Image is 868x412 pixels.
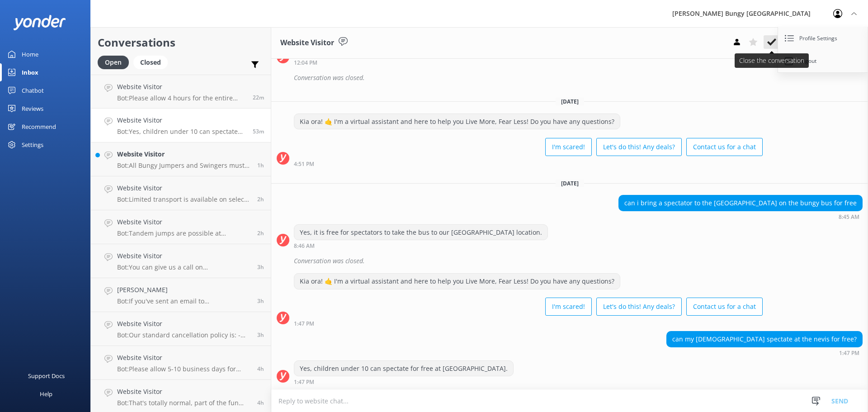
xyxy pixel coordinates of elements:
[117,217,250,227] h4: Website Visitor
[91,210,271,244] a: Website VisitorBot:Tandem jumps are possible at [GEOGRAPHIC_DATA], [GEOGRAPHIC_DATA], and [GEOGRA...
[133,57,172,67] a: Closed
[257,229,264,237] span: 12:04pm 15-Aug-2025 (UTC +12:00) Pacific/Auckland
[117,229,250,237] p: Bot: Tandem jumps are possible at [GEOGRAPHIC_DATA], [GEOGRAPHIC_DATA], and [GEOGRAPHIC_DATA], or...
[294,114,620,129] div: Kia ora! 🤙 I'm a virtual assistant and here to help you Live More, Fear Less! Do you have any que...
[619,195,862,211] div: can i bring a spectator to the [GEOGRAPHIC_DATA] on the bungy bus for free
[253,94,264,101] span: 02:20pm 15-Aug-2025 (UTC +12:00) Pacific/Auckland
[22,118,56,136] div: Recommend
[117,285,250,295] h4: [PERSON_NAME]
[117,365,250,373] p: Bot: Please allow 5-10 business days for refunds to process once requested.
[596,138,682,156] button: Let's do this! Any deals?
[294,243,315,249] strong: 8:46 AM
[280,37,334,49] h3: Website Visitor
[257,399,264,407] span: 10:11am 15-Aug-2025 (UTC +12:00) Pacific/Auckland
[91,142,271,176] a: Website VisitorBot:All Bungy Jumpers and Swingers must be at least [DEMOGRAPHIC_DATA] and weigh a...
[294,321,314,327] strong: 1:47 PM
[556,180,584,187] span: [DATE]
[98,34,264,51] h2: Conversations
[117,263,250,271] p: Bot: You can give us a call on [PHONE_NUMBER] or [PHONE_NUMBER] to chat with a crew member. Our o...
[839,350,859,356] strong: 1:47 PM
[294,161,763,167] div: 04:51pm 03-Aug-2025 (UTC +12:00) Pacific/Auckland
[257,195,264,203] span: 12:24pm 15-Aug-2025 (UTC +12:00) Pacific/Auckland
[294,70,863,85] div: Conversation was closed.
[294,379,314,385] strong: 1:47 PM
[117,297,250,305] p: Bot: If you've sent an email to [EMAIL_ADDRESS][DOMAIN_NAME], the team will do their best to get ...
[294,225,547,240] div: Yes, it is free for spectators to take the bus to our [GEOGRAPHIC_DATA] location.
[277,253,863,269] div: 2025-08-14T21:18:51.716
[257,331,264,339] span: 10:59am 15-Aug-2025 (UTC +12:00) Pacific/Auckland
[257,365,264,373] span: 10:32am 15-Aug-2025 (UTC +12:00) Pacific/Auckland
[117,94,246,102] p: Bot: Please allow 4 hours for the entire Nevis Bungy experience, including return travel and acti...
[667,331,862,347] div: can my [DEMOGRAPHIC_DATA] spectate at the nevis for free?
[839,214,859,220] strong: 8:45 AM
[117,161,250,170] p: Bot: All Bungy Jumpers and Swingers must be at least [DEMOGRAPHIC_DATA] and weigh at least 35kg, ...
[294,361,513,376] div: Yes, children under 10 can spectate for free at [GEOGRAPHIC_DATA].
[257,263,264,271] span: 11:33am 15-Aug-2025 (UTC +12:00) Pacific/Auckland
[294,274,620,289] div: Kia ora! 🤙 I'm a virtual assistant and here to help you Live More, Fear Less! Do you have any que...
[117,82,246,92] h4: Website Visitor
[117,399,250,407] p: Bot: That's totally normal, part of the fun and what leads to feeling accomplished post activity....
[91,176,271,210] a: Website VisitorBot:Limited transport is available on select days for the [GEOGRAPHIC_DATA]. If yo...
[618,213,863,220] div: 08:45am 15-Aug-2025 (UTC +12:00) Pacific/Auckland
[545,138,592,156] button: I'm scared!
[545,298,592,316] button: I'm scared!
[666,350,863,356] div: 01:47pm 15-Aug-2025 (UTC +12:00) Pacific/Auckland
[117,115,246,125] h4: Website Visitor
[133,56,168,69] div: Closed
[91,109,271,142] a: Website VisitorBot:Yes, children under 10 can spectate for free at [GEOGRAPHIC_DATA].53m
[117,128,246,136] p: Bot: Yes, children under 10 can spectate for free at [GEOGRAPHIC_DATA].
[91,278,271,312] a: [PERSON_NAME]Bot:If you've sent an email to [EMAIL_ADDRESS][DOMAIN_NAME], the team will do their ...
[91,312,271,346] a: Website VisitorBot:Our standard cancellation policy is: - Cancellations more than 48 hours in adv...
[117,149,250,159] h4: Website Visitor
[117,331,250,339] p: Bot: Our standard cancellation policy is: - Cancellations more than 48 hours in advance receive a...
[117,353,250,363] h4: Website Visitor
[98,57,133,67] a: Open
[98,56,129,69] div: Open
[22,99,43,118] div: Reviews
[294,242,548,249] div: 08:46am 15-Aug-2025 (UTC +12:00) Pacific/Auckland
[117,195,250,204] p: Bot: Limited transport is available on select days for the [GEOGRAPHIC_DATA]. If you’ve booked, p...
[253,128,264,135] span: 01:47pm 15-Aug-2025 (UTC +12:00) Pacific/Auckland
[117,251,250,261] h4: Website Visitor
[117,319,250,329] h4: Website Visitor
[294,59,763,66] div: 12:04pm 02-Aug-2025 (UTC +12:00) Pacific/Auckland
[91,244,271,278] a: Website VisitorBot:You can give us a call on [PHONE_NUMBER] or [PHONE_NUMBER] to chat with a crew...
[556,98,584,105] span: [DATE]
[294,161,314,167] strong: 4:51 PM
[257,161,264,169] span: 01:32pm 15-Aug-2025 (UTC +12:00) Pacific/Auckland
[294,379,514,385] div: 01:47pm 15-Aug-2025 (UTC +12:00) Pacific/Auckland
[91,75,271,109] a: Website VisitorBot:Please allow 4 hours for the entire Nevis Bungy experience, including return t...
[596,298,682,316] button: Let's do this! Any deals?
[294,253,863,269] div: Conversation was closed.
[14,15,66,30] img: yonder-white-logo.png
[117,183,250,193] h4: Website Visitor
[22,63,38,81] div: Inbox
[686,138,763,156] button: Contact us for a chat
[277,70,863,85] div: 2025-08-02T00:04:21.774
[686,298,763,316] button: Contact us for a chat
[22,136,43,154] div: Settings
[257,297,264,305] span: 11:23am 15-Aug-2025 (UTC +12:00) Pacific/Auckland
[117,387,250,397] h4: Website Visitor
[22,81,44,99] div: Chatbot
[40,385,52,403] div: Help
[28,367,65,385] div: Support Docs
[22,45,38,63] div: Home
[294,320,763,327] div: 01:47pm 15-Aug-2025 (UTC +12:00) Pacific/Auckland
[91,346,271,380] a: Website VisitorBot:Please allow 5-10 business days for refunds to process once requested.4h
[294,60,317,66] strong: 12:04 PM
